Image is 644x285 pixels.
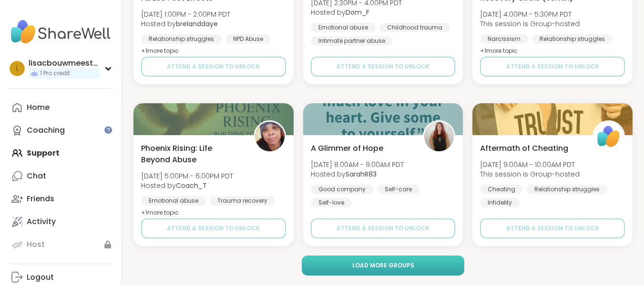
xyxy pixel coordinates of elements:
[480,160,580,169] span: [DATE] 9:00AM - 10:00AM PDT
[337,224,429,233] span: Attend a session to unlock
[255,122,285,151] img: Coach_T
[141,34,222,44] div: Relationship struggles
[141,143,243,166] span: Phoenix Rising: Life Beyond Abuse
[167,62,260,71] span: Attend a session to unlock
[141,19,230,29] span: Hosted by
[532,34,613,44] div: Relationship struggles
[311,198,352,207] div: Self-love
[27,194,54,204] div: Friends
[29,58,100,69] div: lisacbouwmeester
[480,34,528,44] div: Narcissism
[27,239,45,250] div: Host
[311,169,404,179] span: Hosted by
[16,62,19,75] span: l
[311,23,376,32] div: Emotional abuse
[27,216,56,227] div: Activity
[141,171,233,181] span: [DATE] 5:00PM - 6:00PM PDT
[480,218,625,238] button: Attend a session to unlock
[311,160,404,169] span: [DATE] 8:00AM - 9:00AM PDT
[506,224,599,233] span: Attend a session to unlock
[527,185,607,194] div: Relationship struggles
[27,171,46,181] div: Chat
[8,119,114,142] a: Coaching
[311,143,383,154] span: A Glimmer of Hope
[424,122,454,151] img: SarahR83
[225,34,271,44] div: NPD Abuse
[141,181,233,190] span: Hosted by
[480,143,568,154] span: Aftermath of Cheating
[27,272,54,283] div: Logout
[346,8,369,17] b: Dom_F
[141,218,286,238] button: Attend a session to unlock
[176,19,218,29] b: brelanddaye
[302,256,464,275] button: Load more groups
[337,62,429,71] span: Attend a session to unlock
[480,19,580,29] span: This session is Group-hosted
[379,23,450,32] div: Childhood trauma
[377,185,419,194] div: Self-care
[27,102,50,113] div: Home
[480,169,580,179] span: This session is Group-hosted
[311,8,402,17] span: Hosted by
[480,57,625,77] button: Attend a session to unlock
[8,187,114,210] a: Friends
[40,69,70,78] span: 1 Pro credit
[594,122,624,151] img: ShareWell
[176,181,207,190] b: Coach_T
[480,185,523,194] div: Cheating
[480,198,520,207] div: Infidelity
[141,196,206,206] div: Emotional abuse
[311,36,393,46] div: Intimate partner abuse
[141,10,230,19] span: [DATE] 1:00PM - 2:00PM PDT
[104,126,112,134] iframe: Spotlight
[8,15,114,49] img: ShareWell Nav Logo
[8,210,114,233] a: Activity
[346,169,377,179] b: SarahR83
[311,218,456,238] button: Attend a session to unlock
[480,10,580,19] span: [DATE] 4:00PM - 5:30PM PDT
[210,196,275,206] div: Trauma recovery
[506,62,599,71] span: Attend a session to unlock
[352,261,414,270] span: Load more groups
[8,165,114,187] a: Chat
[141,57,286,77] button: Attend a session to unlock
[311,57,456,77] button: Attend a session to unlock
[167,224,260,233] span: Attend a session to unlock
[311,185,373,194] div: Good company
[8,233,114,256] a: Host
[27,125,65,136] div: Coaching
[8,96,114,119] a: Home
